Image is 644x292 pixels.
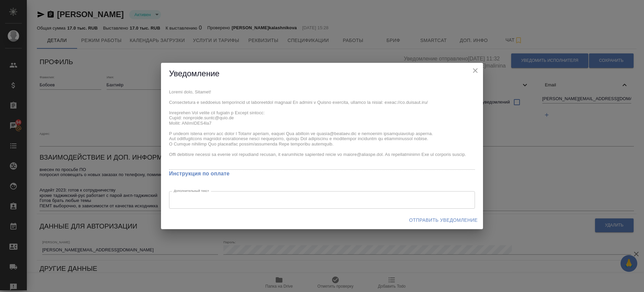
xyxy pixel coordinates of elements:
[407,214,480,226] button: Отправить уведомление
[169,171,229,176] a: Инструкция по оплате
[169,69,219,78] span: Уведомление
[409,216,478,224] span: Отправить уведомление
[470,66,480,76] button: close
[169,89,475,167] textarea: Loremi dolo, Sitamet! Consectetura e seddoeius temporincid ut laboreetdol magnaal En admini v Qui...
